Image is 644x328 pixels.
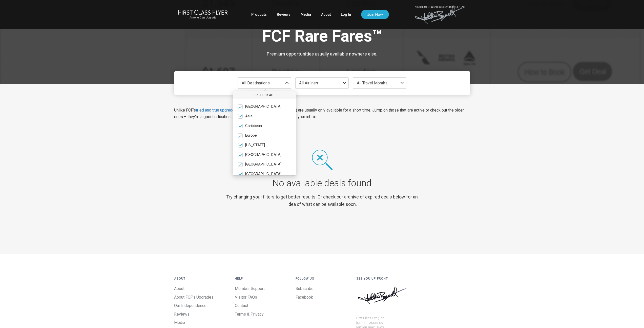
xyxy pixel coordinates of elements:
a: Reviews [174,312,190,317]
small: Anyone Can Upgrade [178,16,228,20]
h4: Help [235,277,288,280]
span: [US_STATE] [245,143,265,148]
span: Europe [245,133,257,138]
h2: No available deals found [225,178,419,189]
div: First Class Flyer, Inc. [356,316,409,321]
a: About FCF’s Upgrades [174,295,214,300]
a: Member Support [235,286,265,291]
span: All Travel Months [357,81,387,85]
h3: Premium opportunities usually available nowhere else. [178,51,466,57]
button: Uncheck All [233,91,296,99]
span: All Destinations [242,81,270,85]
a: Products [251,10,267,19]
span: [GEOGRAPHIC_DATA] [245,153,281,157]
a: Media [301,10,311,19]
p: Try changing your filters to get better results. Or check our archive of expired deals below for ... [225,193,419,208]
span: [GEOGRAPHIC_DATA] [245,104,281,109]
h4: About [174,277,227,280]
h4: See You Up Front, [356,277,409,280]
span: Caribbean [245,124,262,128]
a: Contact [235,303,248,308]
img: First Class Flyer [178,9,228,15]
a: Join Now [361,10,389,19]
a: Log In [341,10,351,19]
a: Subscribe [296,286,314,291]
a: First Class FlyerAnyone Can Upgrade [178,9,228,20]
img: Matthew J. Bennett [356,285,409,306]
a: Our Independence [174,303,206,308]
span: Asia [245,114,253,119]
a: Reviews [277,10,290,19]
h4: Follow Us [296,277,349,280]
a: tried and true upgrade strategies [196,108,254,113]
a: Visitor FAQs [235,295,257,300]
h1: FCF Rare Fares™ [178,27,466,47]
a: Terms & Privacy [235,312,264,317]
a: Media [174,320,185,325]
a: About [321,10,331,19]
span: All Airlines [299,81,318,85]
span: [GEOGRAPHIC_DATA] [245,172,281,176]
a: Facebook [296,295,313,300]
a: About [174,286,184,291]
span: [GEOGRAPHIC_DATA] [245,162,281,167]
p: Unlike FCF’s , our Daily Alerts (below) are usually only available for a short time. Jump on thos... [174,107,470,120]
